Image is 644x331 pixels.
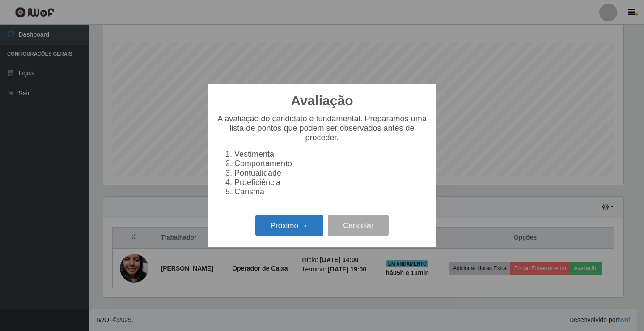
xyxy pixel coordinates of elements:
[234,187,428,197] li: Carisma
[328,215,389,236] button: Cancelar
[234,168,428,178] li: Pontualidade
[234,159,428,168] li: Comportamento
[234,150,428,159] li: Vestimenta
[234,178,428,187] li: Proeficiência
[291,93,353,109] h2: Avaliação
[255,215,323,236] button: Próximo →
[216,114,428,142] p: A avaliação do candidato é fundamental. Preparamos uma lista de pontos que podem ser observados a...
